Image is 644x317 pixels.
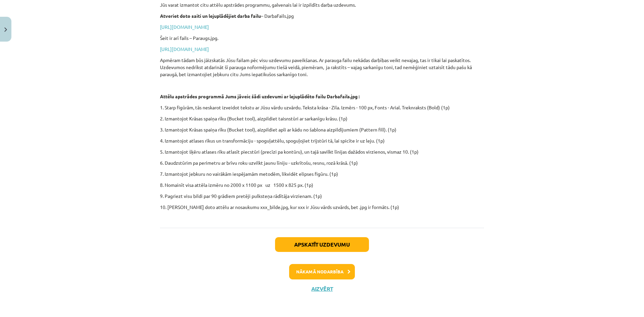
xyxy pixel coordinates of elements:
[160,170,484,177] p: 7. Izmantojot jebkuru no vairākām iespējamām metodēm, likvidēt elipses figūru. (1p)
[160,148,484,155] p: 5. Izmantojot šķēru atlases rīku atlasīt piecstūri (precīzi pa kontūru), un tajā savilkt līnijas ...
[160,104,484,111] p: 1. Starp figūrām, tās neskarot izveidot tekstu ar Jūsu vārdu uzvārdu. Teksta krāsa - Zila. Izmērs...
[160,1,484,8] p: Jūs varat izmantot citu attēlu apstrādes programmu, galvenais lai ir izpildīts darba uzdevums.
[160,12,484,19] p: – DarbaFails.jpg
[160,181,484,189] p: 8. Nomainīt visa attēla izmēru no 2000 x 1100 px uz 1500 x 825 px. (1p)
[275,237,369,252] button: Apskatīt uzdevumu
[160,159,484,166] p: 6. Daudzstūrim pa perimetru ar brīvu roku uzvilkt jaunu līniju - uzkrītošu, resnu, rozā krāsā. (1p)
[160,35,484,42] p: Šeit ir arī fails – Paraugs.jpg.
[160,57,484,78] p: Apmēram tādam būs jāizskatās Jūsu failam pēc visu uzdevumu paveikšanas. Ar parauga failu nekādas ...
[160,193,484,200] p: 9. Pagriezt visu bildi par 90 grādiem pretēji pulksteņa rādītāja virzienam. (1p)
[160,13,261,19] strong: Atveriet doto saiti un lejuplādējiet darba failu
[160,137,484,144] p: 4. Izmantojot atlases rīkus un transformāciju - spoguļattēlu, spoguļojiet trijstūri tā, lai spicī...
[160,126,484,133] p: 3. Izmantojot Krāsas spaiņa rīku (Bucket tool), aizpildiet apli ar kādu no šablona aizpildījumiem...
[160,46,209,52] a: [URL][DOMAIN_NAME]
[4,28,7,32] img: icon-close-lesson-0947bae3869378f0d4975bcd49f059093ad1ed9edebbc8119c70593378902aed.svg
[160,204,484,218] p: 10. [PERSON_NAME] doto attēlu ar nosaukumu xxx_bilde.jpg, kur xxx ir Jūsu vārds uzvārds, bet .jpg...
[289,264,355,279] button: Nākamā nodarbība
[160,93,360,99] strong: Attēlu apstrādes programmā Jums jāveic šādi uzdevumi ar lejuplādēto failu Darbafails.jpg :
[160,115,484,122] p: 2. Izmantojot Krāsas spaiņa rīku (Bucket tool), aizpildiet taisnstūri ar sarkanīgu krāsu. (1p)
[309,285,335,292] button: Aizvērt
[160,24,209,30] a: [URL][DOMAIN_NAME]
